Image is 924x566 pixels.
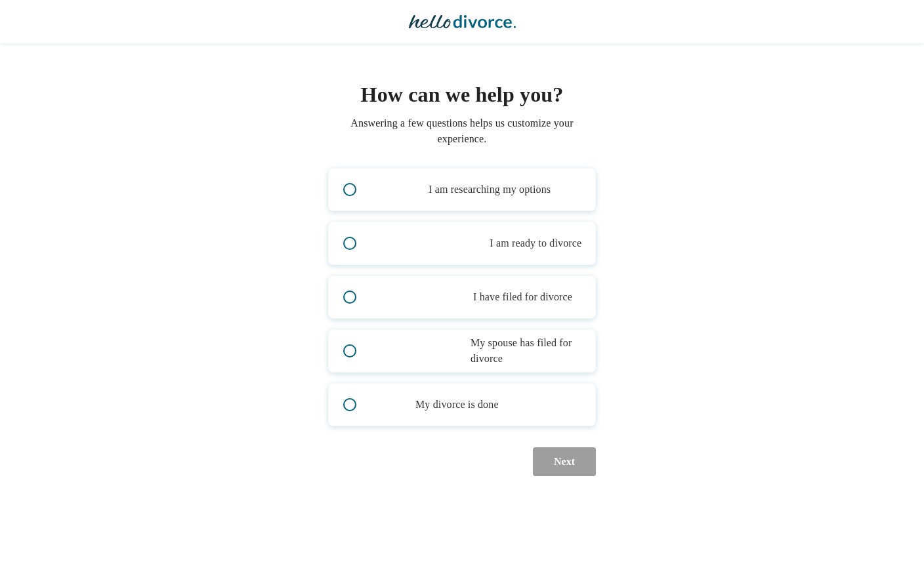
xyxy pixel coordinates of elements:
[376,289,468,305] span: outgoing_mail
[328,115,596,147] p: Answering a few questions helps us customize your experience.
[415,397,503,413] span: My divorce is done
[376,397,410,413] span: gavel
[490,235,587,251] span: I am ready to divorce
[471,335,595,367] span: My spouse has filed for divorce
[376,235,484,251] span: bookmark_check
[328,79,596,110] h1: How can we help you?
[473,289,576,305] span: I have filed for divorce
[376,343,465,359] span: article_person
[429,182,558,197] span: I am researching my options
[376,182,423,197] span: book_2
[529,447,596,476] button: Next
